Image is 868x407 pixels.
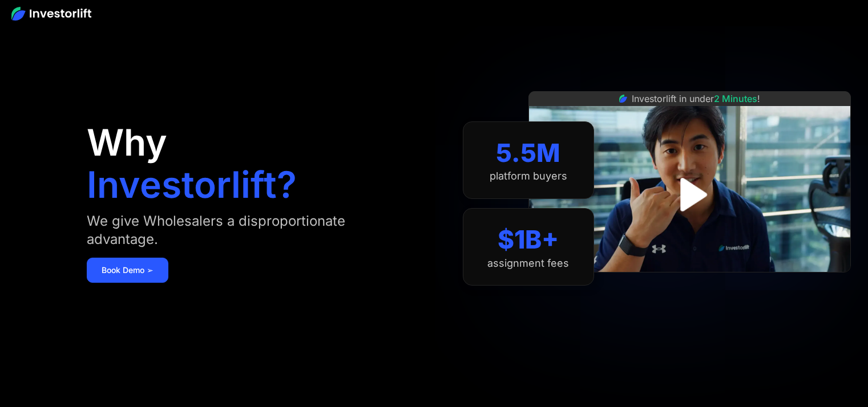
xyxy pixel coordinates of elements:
[87,258,168,283] a: Book Demo ➢
[487,257,569,270] div: assignment fees
[714,93,757,104] span: 2 Minutes
[604,278,775,292] iframe: Customer reviews powered by Trustpilot
[664,169,715,220] a: open lightbox
[87,124,167,161] h1: Why
[632,92,760,105] div: Investorlift in under !
[490,170,567,182] div: platform buyers
[498,225,559,255] div: $1B+
[87,166,297,203] h1: Investorlift?
[87,212,400,249] div: We give Wholesalers a disproportionate advantage.
[496,138,560,168] div: 5.5M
